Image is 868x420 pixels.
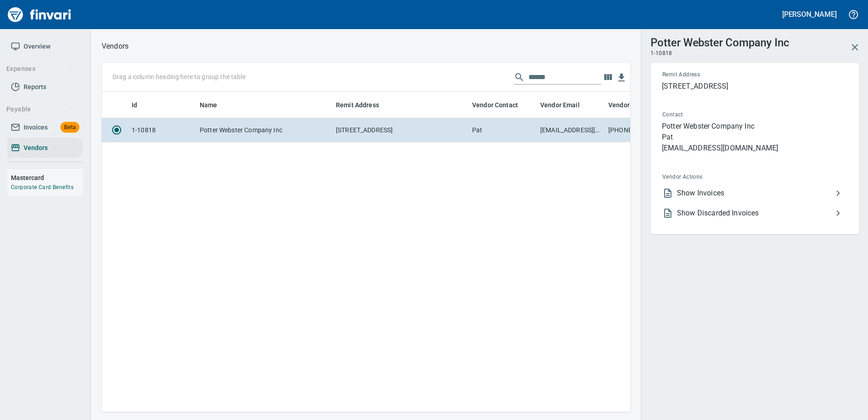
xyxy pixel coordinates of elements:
[662,110,764,120] span: Contact
[332,118,469,142] td: [STREET_ADDRESS]
[60,122,79,133] span: Beta
[24,142,48,154] span: Vendors
[662,81,847,92] p: [STREET_ADDRESS]
[7,138,83,158] a: Vendors
[24,81,46,93] span: Reports
[540,100,592,110] span: Vendor Email
[651,49,672,58] span: 1-10818
[336,100,379,110] span: Remit Address
[662,132,847,143] p: Pat
[132,100,149,110] span: Id
[113,72,246,81] p: Drag a column heading here to group the table
[24,122,48,133] span: Invoices
[102,41,128,52] p: Vendors
[5,4,74,25] img: Finvari
[537,118,605,142] td: [EMAIL_ADDRESS][DOMAIN_NAME]
[472,100,518,110] span: Vendor Contact
[24,41,50,52] span: Overview
[200,100,217,110] span: Name
[780,7,839,21] button: [PERSON_NAME]
[132,100,137,110] span: Id
[469,118,537,142] td: Pat
[3,60,79,77] button: Expenses
[6,104,75,115] span: Payable
[782,10,837,19] h5: [PERSON_NAME]
[6,63,75,75] span: Expenses
[662,121,847,132] p: Potter Webster Company Inc
[677,208,833,219] span: Show Discarded Invoices
[200,100,229,110] span: Name
[608,100,662,110] span: Vendor Phone
[662,143,847,154] p: [EMAIL_ADDRESS][DOMAIN_NAME]
[102,41,128,52] nav: breadcrumb
[11,173,83,183] h6: Mastercard
[7,117,83,138] a: InvoicesBeta
[540,100,580,110] span: Vendor Email
[608,100,650,110] span: Vendor Phone
[662,70,773,80] span: Remit Address
[677,188,833,199] span: Show Invoices
[844,36,866,58] button: Close Vendor
[601,70,615,84] button: Choose columns to display
[7,77,83,97] a: Reports
[128,118,196,142] td: 1-10818
[11,184,74,190] a: Corporate Card Benefits
[3,101,79,118] button: Payable
[651,34,789,49] h3: Potter Webster Company Inc
[7,36,83,57] a: Overview
[196,118,332,142] td: Potter Webster Company Inc
[662,173,774,182] span: Vendor Actions
[336,100,391,110] span: Remit Address
[605,118,673,142] td: [PHONE_NUMBER]
[472,100,530,110] span: Vendor Contact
